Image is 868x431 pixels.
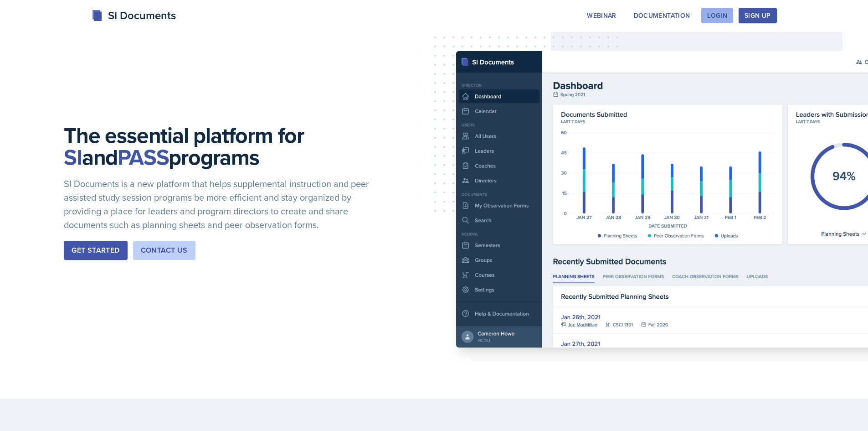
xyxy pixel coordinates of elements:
div: Webinar [587,12,616,19]
button: Documentation [628,8,696,23]
button: Sign Up [739,8,776,23]
div: Get Started [72,245,119,256]
div: Contact Us [141,245,188,256]
div: Documentation [634,12,690,19]
div: Sign Up [745,12,770,19]
button: Get Started [64,241,127,260]
div: SI Documents [92,7,176,24]
button: Webinar [581,8,622,23]
div: Login [707,12,727,19]
button: Login [701,8,733,23]
button: Contact Us [133,241,195,260]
